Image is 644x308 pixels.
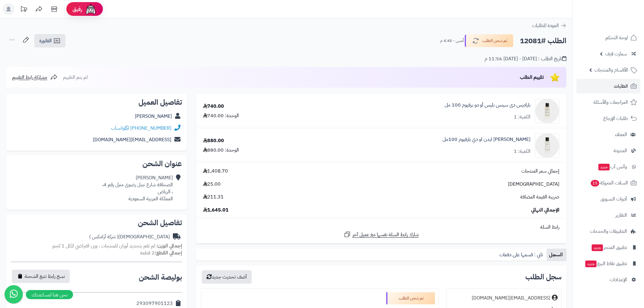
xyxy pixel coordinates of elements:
a: الطلبات [576,79,640,93]
a: [PERSON_NAME] [135,113,172,120]
span: العودة للطلبات [532,22,559,29]
span: طلبات الإرجاع [603,114,628,123]
span: المدونة [614,146,627,155]
span: شارك رابط السلة نفسها مع عميل آخر [352,231,419,238]
div: [PERSON_NAME] الصحافة شارع جبل رضوى منزل رقم 4، ، الرياض المملكة العربية السعودية [102,174,173,202]
small: أمس - 4:45 م [440,38,464,44]
div: تاريخ الطلب : [DATE] - [DATE] 11:56 م [485,55,566,62]
button: تم شحن الطلب [465,34,513,47]
div: الكمية: 1 [514,114,530,121]
span: المراجعات والأسئلة [593,98,628,107]
strong: إجمالي القطع: [155,249,182,257]
a: أدوات التسويق [576,192,640,206]
span: 1,408.70 [203,168,228,175]
span: 15 [591,180,599,187]
span: أدوات التسويق [600,195,627,203]
span: جديد [585,261,597,267]
span: وآتس آب [598,163,627,171]
a: تطبيق المتجرجديد [576,240,640,255]
span: التقارير [615,211,627,219]
a: السلات المتروكة15 [576,176,640,190]
a: المراجعات والأسئلة [576,95,640,110]
a: العودة للطلبات [532,22,566,29]
a: العملاء [576,127,640,142]
span: مشاركة رابط التقييم [12,74,47,81]
small: 2 قطعة [140,249,182,257]
h2: تفاصيل العميل [11,99,182,106]
span: [DEMOGRAPHIC_DATA] [508,181,559,188]
a: [PHONE_NUMBER] [130,124,171,132]
a: تابي : قسمها على دفعات [497,249,547,261]
a: طلبات الإرجاع [576,111,640,126]
a: [EMAIL_ADDRESS][DOMAIN_NAME] [93,136,171,143]
a: وآتس آبجديد [576,159,640,174]
h2: عنوان الشحن [11,160,182,167]
span: الإجمالي النهائي [531,207,559,214]
span: ( شركة أرامكس ) [89,233,118,240]
img: 1680981436-3770018257037-paradi-des-sens-bliss-edp-100ml-01-90x90.png [535,99,559,123]
a: مشاركة رابط التقييم [12,74,58,81]
span: جديد [598,164,610,170]
div: الوحدة: 740.00 [203,112,239,119]
a: شارك رابط السلة نفسها مع عميل آخر [344,231,419,238]
div: 740.00 [203,103,224,110]
span: تقييم الطلب [520,74,544,81]
a: واتساب [111,124,129,132]
span: الطلبات [614,82,628,90]
a: باراديس دى سينس بليس أو دو برفيوم 100 مل [445,102,530,109]
a: [PERSON_NAME] ايدن او دي بارفيوم 100مل [443,136,530,143]
span: التطبيقات والخدمات [590,227,627,236]
div: الكمية: 1 [514,148,530,155]
span: الإعدادات [610,275,627,284]
span: 1,645.01 [203,207,229,214]
span: جديد [592,244,603,251]
a: التقارير [576,208,640,222]
h3: سجل الطلب [525,273,562,281]
div: 293097901123 [136,300,173,307]
a: الإعدادات [576,272,640,287]
span: سمارت لايف [605,50,627,58]
span: ضريبة القيمة المضافة [520,194,559,201]
span: نسخ رابط تتبع الشحنة [25,273,65,280]
a: الفاتورة [34,34,65,47]
div: [DEMOGRAPHIC_DATA] [89,233,170,240]
strong: إجمالي الوزن: [156,242,182,250]
span: تطبيق نقاط البيع [585,259,627,268]
span: 25.00 [203,181,221,188]
span: الفاتورة [39,37,52,44]
span: السلات المتروكة [590,179,628,187]
a: السجل [547,249,566,261]
a: المدونة [576,143,640,158]
a: لوحة التحكم [576,30,640,45]
h2: بوليصة الشحن [139,274,182,281]
button: نسخ رابط تتبع الشحنة [12,270,70,283]
div: رابط السلة [198,224,564,231]
a: تطبيق نقاط البيعجديد [576,256,640,271]
a: التطبيقات والخدمات [576,224,640,239]
span: إجمالي سعر المنتجات [521,168,559,175]
a: تحديثات المنصة [16,3,31,17]
button: أضف تحديث جديد [202,270,252,284]
span: لم تقم بتحديد أوزان للمنتجات ، وزن افتراضي للكل 1 كجم [52,242,155,250]
span: العملاء [615,130,627,139]
h2: الطلب #12081 [520,35,566,47]
span: تطبيق المتجر [591,243,627,252]
img: ai-face.png [85,3,97,15]
span: لم يتم التقييم [63,74,88,81]
div: الوحدة: 880.00 [203,147,239,154]
h2: تفاصيل الشحن [11,219,182,226]
img: 1734416638-3770018257013-paradi-des-sens-eden-edp-100ml-01-90x90.png [535,133,559,158]
span: رفيق [72,5,82,13]
div: 880.00 [203,137,224,144]
div: تم شحن الطلب [386,292,435,304]
span: 211.31 [203,194,224,201]
span: لوحة التحكم [605,33,628,42]
div: [EMAIL_ADDRESS][DOMAIN_NAME] [472,295,550,302]
span: الأقسام والمنتجات [594,66,628,74]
